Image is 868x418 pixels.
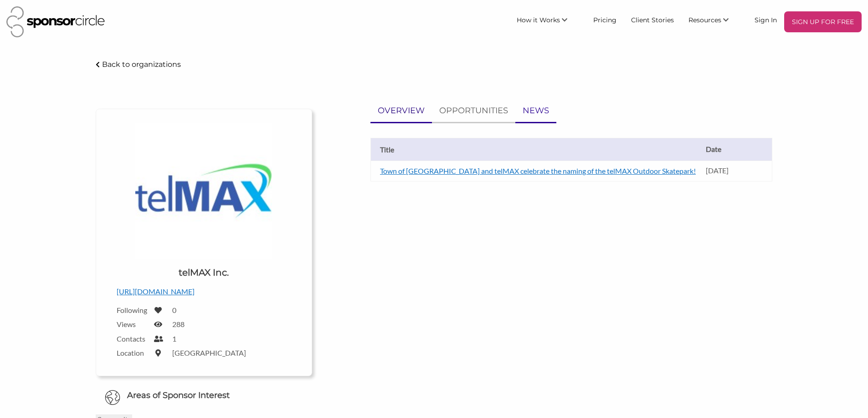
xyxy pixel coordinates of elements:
span: Resources [688,16,721,24]
label: [GEOGRAPHIC_DATA] [172,348,246,357]
label: 1 [172,334,176,343]
img: Sponsor Circle Logo [6,6,105,37]
span: How it Works [517,16,560,24]
a: Town of [GEOGRAPHIC_DATA] and telMAX celebrate the naming of the telMAX Outdoor Skatepark! [380,166,696,175]
label: 288 [172,320,185,328]
th: Date [701,138,772,161]
p: [URL][DOMAIN_NAME] [117,286,291,297]
img: telMAX Logo [135,123,272,259]
li: Resources [681,11,747,32]
img: Globe Icon [105,390,120,405]
a: Pricing [586,11,624,28]
label: Views [117,320,149,328]
label: 0 [172,306,176,314]
h1: telMAX Inc. [179,266,229,279]
h6: Areas of Sponsor Interest [89,390,319,401]
th: Title [370,138,701,161]
p: SIGN UP FOR FREE [788,15,858,29]
p: OVERVIEW [378,104,425,117]
p: Back to organizations [102,60,181,69]
label: Contacts [117,334,149,343]
p: [DATE] [706,166,767,175]
label: Location [117,348,149,357]
p: NEWS [523,104,549,117]
label: Following [117,306,149,314]
a: Client Stories [624,11,681,28]
a: Sign In [747,11,784,28]
p: OPPORTUNITIES [439,104,508,117]
li: How it Works [509,11,586,32]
